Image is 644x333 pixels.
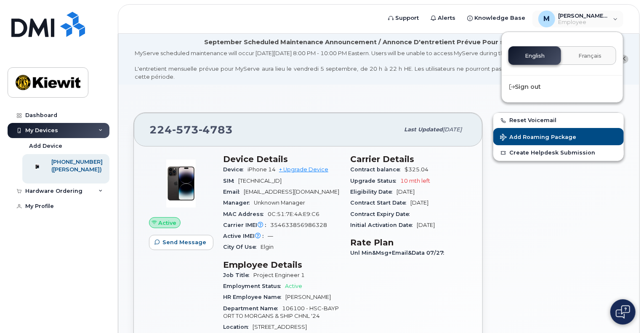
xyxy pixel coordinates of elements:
h3: Device Details [223,154,340,164]
span: Employment Status [223,283,285,289]
a: Create Helpdesk Submission [493,145,624,160]
span: [DATE] [417,222,435,228]
span: Project Engineer 1 [253,272,305,278]
span: [EMAIL_ADDRESS][DOMAIN_NAME] [244,189,339,195]
span: Contract Start Date [350,200,410,206]
span: 106100 - HSC-BAYPORT TO MORGANS & SHIP CHNL '24 [223,305,339,319]
button: Send Message [149,235,213,250]
h3: Carrier Details [350,154,467,164]
span: Contract Expiry Date [350,211,414,217]
span: 0C:51:7E:4A:E9:C6 [268,211,319,217]
span: [PERSON_NAME] [285,294,331,300]
span: [STREET_ADDRESS] [253,324,307,330]
span: [TECHNICAL_ID] [238,178,282,184]
span: — [268,233,273,239]
a: + Upgrade Device [279,166,328,173]
img: Open chat [616,305,630,319]
span: Français [578,53,601,59]
span: MAC Address [223,211,268,217]
span: [DATE] [410,200,428,206]
span: iPhone 14 [247,166,276,173]
span: Job Title [223,272,253,278]
div: September Scheduled Maintenance Announcement / Annonce D'entretient Prévue Pour septembre [204,38,538,47]
span: Unknown Manager [254,200,305,206]
span: Active [159,219,177,227]
span: [DATE] [397,189,415,195]
span: Active IMEI [223,233,268,239]
span: Initial Activation Date [350,222,417,228]
span: Email [223,189,244,195]
span: Add Roaming Package [500,134,576,142]
span: Device [223,166,247,173]
span: 573 [172,123,199,136]
span: Department Name [223,305,282,312]
div: Sign out [502,79,623,95]
span: Unl Min&Msg+Email&Data 07/27 [350,250,448,256]
span: 4783 [199,123,233,136]
span: Upgrade Status [350,178,400,184]
span: Contract balance [350,166,404,173]
span: 10 mth left [400,178,430,184]
img: image20231002-3703462-njx0qo.jpeg [156,158,206,209]
span: Eligibility Date [350,189,397,195]
h3: Rate Plan [350,237,467,248]
span: Last updated [404,126,443,133]
div: MyServe scheduled maintenance will occur [DATE][DATE] 8:00 PM - 10:00 PM Eastern. Users will be u... [135,49,607,80]
span: 224 [149,123,233,136]
span: Send Message [162,238,206,246]
span: Manager [223,200,254,206]
span: [DATE] [443,126,462,133]
button: Reset Voicemail [493,113,624,128]
span: Location [223,324,253,330]
span: Carrier IMEI [223,222,270,228]
span: Active [285,283,302,289]
span: HR Employee Name [223,294,285,300]
h3: Employee Details [223,260,340,270]
button: Add Roaming Package [493,128,624,145]
span: 354633856986328 [270,222,327,228]
span: City Of Use [223,244,261,250]
span: $325.04 [404,166,428,173]
span: Elgin [261,244,274,250]
span: SIM [223,178,238,184]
